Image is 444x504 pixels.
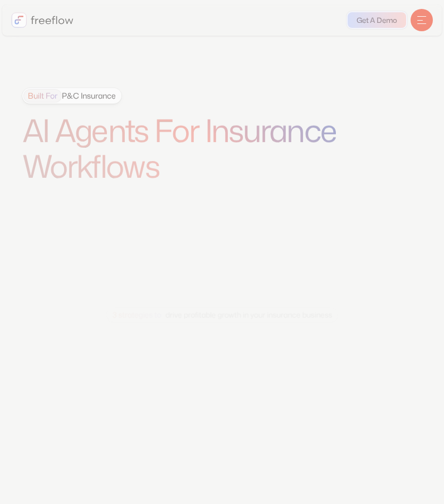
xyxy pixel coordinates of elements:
[23,89,62,103] span: Built For
[23,89,116,103] div: P&C Insurance
[348,12,406,28] a: Get A Demo
[411,9,433,31] div: menu
[108,308,165,321] span: 3 strategies to
[22,113,382,185] h1: AI Agents For Insurance Workflows
[11,12,74,28] a: home
[108,308,332,321] div: drive profitable growth in your insurance business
